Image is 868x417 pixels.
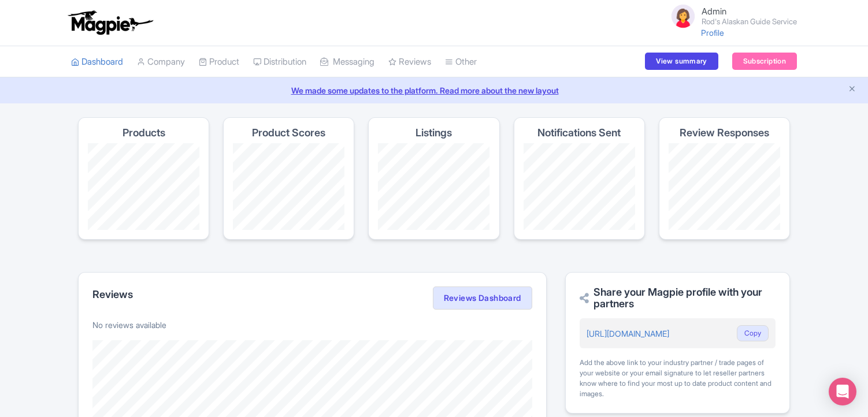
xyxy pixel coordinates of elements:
a: Reviews [388,46,431,78]
a: Reviews Dashboard [433,286,532,310]
img: logo-ab69f6fb50320c5b225c76a69d11143b.png [65,10,155,35]
small: Rod's Alaskan Guide Service [702,18,797,25]
h4: Listings [416,127,452,139]
span: Admin [702,6,726,17]
h4: Notifications Sent [537,127,621,139]
h4: Review Responses [680,127,769,139]
a: View summary [645,53,718,70]
a: Distribution [253,46,306,78]
a: Messaging [320,46,374,78]
button: Close announcement [848,83,856,96]
a: We made some updates to the platform. Read more about the new layout [7,84,861,96]
a: Product [199,46,239,78]
a: Company [137,46,185,78]
a: [URL][DOMAIN_NAME] [587,329,669,338]
h2: Reviews [92,289,133,300]
p: No reviews available [92,319,532,331]
div: Add the above link to your industry partner / trade pages of your website or your email signature... [580,358,776,399]
a: Dashboard [71,46,123,78]
a: Profile [701,28,724,38]
div: Open Intercom Messenger [829,378,856,405]
a: Subscription [732,53,797,70]
a: Other [445,46,477,78]
img: avatar_key_member-9c1dde93af8b07d7383eb8b5fb890c87.png [669,2,697,30]
h4: Products [123,127,165,139]
h2: Share your Magpie profile with your partners [580,286,776,310]
button: Copy [737,325,769,341]
a: Admin Rod's Alaskan Guide Service [662,2,797,30]
h4: Product Scores [252,127,325,139]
